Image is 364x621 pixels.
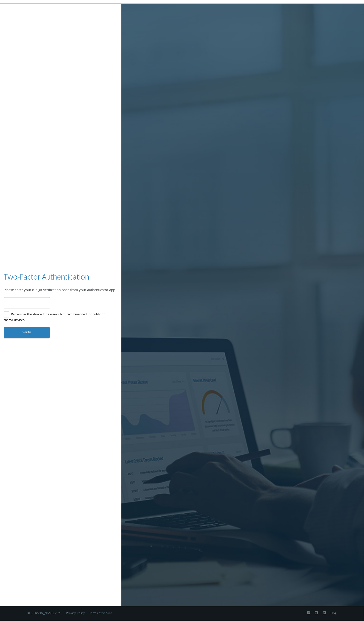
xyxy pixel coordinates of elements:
[4,272,89,282] h3: Two-Factor Authentication
[4,327,50,338] button: Verify
[331,611,337,616] a: Blog
[90,611,112,616] a: Terms of Service
[28,611,62,616] span: © [PERSON_NAME] 2025
[66,611,85,616] a: Privacy Policy
[4,288,118,294] div: Please enter your 6-digit verification code from your authenticator app.
[4,312,114,323] label: Remember this device for 2 weeks. Not recommended for public or shared devices.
